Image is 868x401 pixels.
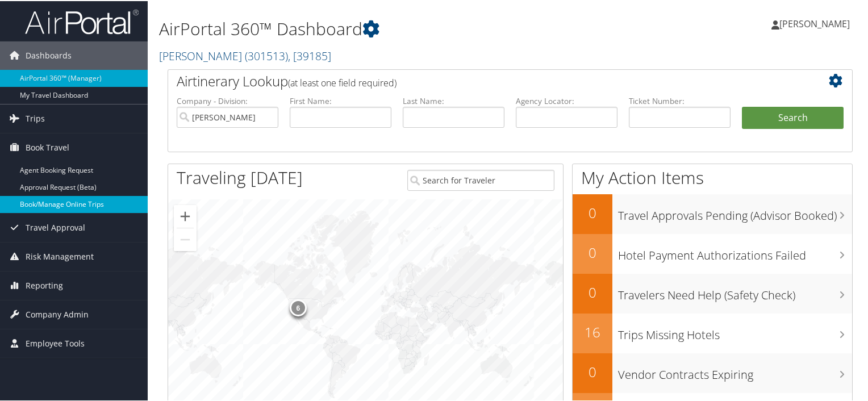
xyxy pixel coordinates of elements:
a: 0Travelers Need Help (Safety Check) [573,273,852,312]
h1: AirPortal 360™ Dashboard [159,16,627,40]
div: 6 [289,298,306,315]
span: Risk Management [26,241,94,270]
span: Dashboards [26,40,72,69]
h2: Airtinerary Lookup [177,70,787,90]
a: [PERSON_NAME] [771,6,861,40]
button: Zoom in [174,204,197,227]
button: Zoom out [174,227,197,250]
h2: 0 [573,282,612,301]
h3: Travelers Need Help (Safety Check) [618,281,852,302]
span: Employee Tools [26,328,85,357]
a: 0Vendor Contracts Expiring [573,352,852,392]
span: (at least one field required) [288,76,397,88]
span: ( 301513 ) [245,47,288,62]
h3: Travel Approvals Pending (Advisor Booked) [618,201,852,223]
label: Agency Locator: [516,94,617,106]
a: [PERSON_NAME] [159,47,331,62]
label: First Name: [290,94,391,106]
span: Trips [26,103,45,132]
h2: 0 [573,202,612,222]
label: Company - Division: [177,94,278,106]
a: 16Trips Missing Hotels [573,312,852,352]
a: 0Hotel Payment Authorizations Failed [573,233,852,273]
h2: 0 [573,242,612,261]
h3: Trips Missing Hotels [618,320,852,342]
span: Reporting [26,270,63,299]
h2: 0 [573,361,612,381]
button: Search [742,106,844,128]
span: [PERSON_NAME] [779,16,850,29]
h1: Traveling [DATE] [177,165,303,189]
img: airportal-logo.png [25,7,139,34]
span: Travel Approval [26,212,85,241]
h1: My Action Items [573,165,852,189]
input: Search for Traveler [407,169,555,190]
span: , [ 39185 ] [288,47,331,62]
h3: Hotel Payment Authorizations Failed [618,241,852,262]
span: Company Admin [26,299,89,328]
label: Last Name: [403,94,504,106]
h2: 16 [573,321,612,341]
label: Ticket Number: [629,94,731,106]
h3: Vendor Contracts Expiring [618,360,852,382]
a: 0Travel Approvals Pending (Advisor Booked) [573,193,852,233]
span: Book Travel [26,132,69,161]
